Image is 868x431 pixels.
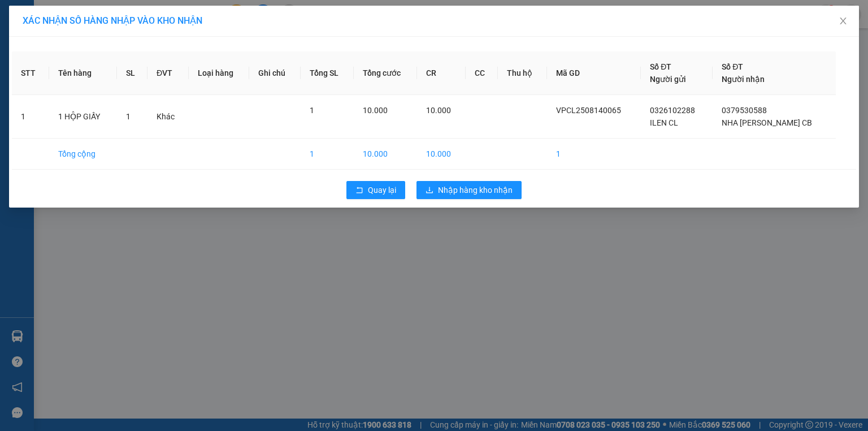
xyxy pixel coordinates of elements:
td: 1 [301,139,354,170]
span: NHA [PERSON_NAME] CB [722,118,812,127]
th: Tên hàng [49,51,117,95]
span: close [839,16,848,25]
th: CR [417,51,466,95]
th: ĐVT [147,51,188,95]
span: download [426,186,433,195]
td: 10.000 [417,139,466,170]
th: Ghi chú [249,51,301,95]
th: Mã GD [547,51,641,95]
div: 0968634919 [10,37,89,53]
span: 1 [126,112,131,121]
th: STT [12,51,49,95]
td: 1 [12,95,49,139]
div: BÉ [10,23,89,37]
span: rollback [355,186,363,195]
div: VP [GEOGRAPHIC_DATA] [97,10,211,37]
div: 20.000 [8,73,90,87]
span: Người nhận [722,75,765,84]
span: 1 [310,106,314,115]
th: Thu hộ [498,51,547,95]
th: Loại hàng [189,51,250,95]
th: Tổng cước [354,51,417,95]
div: 0909237527 [97,50,211,66]
span: Quay lại [368,184,396,196]
span: XÁC NHẬN SỐ HÀNG NHẬP VÀO KHO NHẬN [23,15,202,26]
span: Rồi : [8,74,27,86]
span: Số ĐT [650,62,671,71]
span: ILEN CL [650,118,678,127]
span: Nhận: [97,11,124,23]
span: Người gửi [650,75,686,84]
th: SL [117,51,147,95]
td: Tổng cộng [49,139,117,170]
span: 10.000 [363,106,388,115]
span: 10.000 [426,106,451,115]
span: Gửi: [10,11,27,23]
div: ĐOÀN 1,2/KG [97,37,211,50]
button: Close [827,6,859,37]
td: 10.000 [354,139,417,170]
span: 0379530588 [722,106,767,115]
button: rollbackQuay lại [346,181,405,199]
span: Số ĐT [722,62,743,71]
td: 1 HỘP GIẤY [49,95,117,139]
div: VP Cái Bè [10,10,89,23]
span: VPCL2508140065 [556,106,621,115]
td: Khác [147,95,188,139]
th: Tổng SL [301,51,354,95]
button: downloadNhập hàng kho nhận [416,181,522,199]
th: CC [466,51,498,95]
td: 1 [547,139,641,170]
span: Nhập hàng kho nhận [438,184,513,196]
span: 0326102288 [650,106,695,115]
